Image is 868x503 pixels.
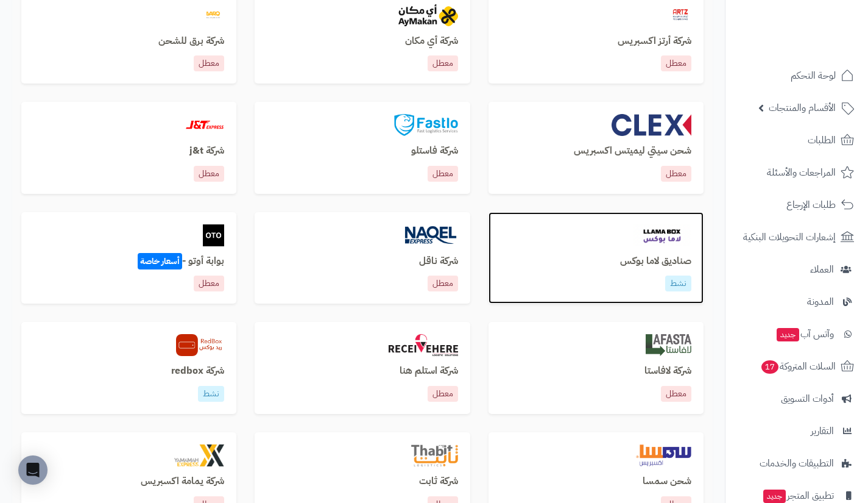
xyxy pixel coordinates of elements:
[760,455,834,472] span: التطبيقات والخدمات
[174,444,225,466] img: yamamahexpress
[791,67,836,84] span: لوحة التحكم
[489,212,704,304] a: llamaboxصناديق لاما بوكسنشط
[428,276,458,291] p: معطل
[428,166,458,182] p: معطل
[398,4,458,26] img: aymakan
[669,4,691,26] img: artzexpress
[733,190,861,219] a: طلبات الإرجاع
[733,223,861,252] a: إشعارات التحويلات البنكية
[34,366,224,377] h3: شركة redbox
[176,334,225,356] img: redbox
[255,102,470,194] a: fastloشركة فاستلومعطل
[394,114,457,136] img: fastlo
[612,114,691,136] img: clex
[34,36,224,47] h3: شركة برق للشحن
[775,326,834,343] span: وآتس آب
[267,146,457,157] h3: شركة فاستلو
[185,114,224,136] img: jt
[489,102,704,194] a: clexشحن سيتي ليميتس اكسبريسمعطل
[501,36,691,47] h3: شركة أرتز اكسبريس
[34,256,224,267] h3: بوابة أوتو -
[767,164,836,181] span: المراجعات والأسئلة
[633,224,691,246] img: llamabox
[761,360,778,374] span: 17
[138,253,182,269] span: أسعار خاصة
[21,102,236,194] a: jtشركة j&tمعطل
[733,158,861,187] a: المراجعات والأسئلة
[267,36,457,47] h3: شركة أي مكان
[18,455,48,485] div: Open Intercom Messenger
[733,255,861,284] a: العملاء
[785,32,856,58] img: logo-2.png
[646,334,691,356] img: lafasta
[489,322,704,414] a: lafastaشركة لافاستامعطل
[194,276,224,291] p: معطل
[781,390,834,407] span: أدوات التسويق
[428,386,458,402] p: معطل
[760,358,836,375] span: السلات المتروكة
[501,366,691,377] h3: شركة لافاستا
[267,476,457,487] h3: شركة ثابت
[786,196,836,213] span: طلبات الإرجاع
[665,276,691,291] p: نشط
[808,132,836,149] span: الطلبات
[255,212,470,304] a: naqelشركة ناقلمعطل
[636,444,691,466] img: smsa
[661,166,691,182] p: معطل
[411,444,458,466] img: thabit
[203,224,225,246] img: oto
[34,146,224,157] h3: شركة j&t
[733,319,861,349] a: وآتس آبجديد
[763,490,786,503] span: جديد
[733,352,861,381] a: السلات المتروكة17
[733,449,861,478] a: التطبيقات والخدمات
[428,55,458,71] p: معطل
[198,386,224,402] p: نشط
[501,256,691,267] h3: صناديق لاما بوكس
[733,416,861,446] a: التقارير
[34,476,224,487] h3: شركة يمامة اكسبريس
[255,322,470,414] a: aymakanشركة استلم هنامعطل
[661,386,691,402] p: معطل
[810,261,834,278] span: العملاء
[807,293,834,310] span: المدونة
[267,366,457,377] h3: شركة استلم هنا
[661,55,691,71] p: معطل
[267,256,457,267] h3: شركة ناقل
[21,212,236,304] a: otoبوابة أوتو -أسعار خاصةمعطل
[21,322,236,414] a: redboxشركة redboxنشط
[769,99,836,116] span: الأقسام والمنتجات
[403,224,458,246] img: naqel
[743,229,836,246] span: إشعارات التحويلات البنكية
[501,476,691,487] h3: شحن سمسا
[202,4,224,26] img: barq
[733,287,861,316] a: المدونة
[389,334,458,356] img: aymakan
[777,328,799,341] span: جديد
[194,55,224,71] p: معطل
[733,384,861,413] a: أدوات التسويق
[194,166,224,182] p: معطل
[733,61,861,90] a: لوحة التحكم
[733,126,861,155] a: الطلبات
[501,146,691,157] h3: شحن سيتي ليميتس اكسبريس
[811,423,834,440] span: التقارير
